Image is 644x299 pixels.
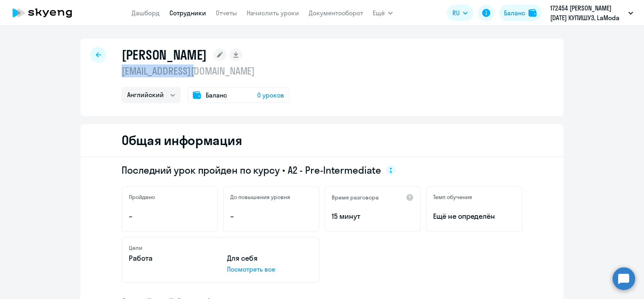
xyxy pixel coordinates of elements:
[122,64,290,77] p: [EMAIL_ADDRESS][DOMAIN_NAME]
[373,5,393,21] button: Ещё
[129,211,211,222] p: –
[129,253,214,264] p: Работа
[373,8,385,18] span: Ещё
[216,9,237,17] a: Отчеты
[227,264,312,274] p: Посмотреть все
[433,193,472,201] h5: Темп обучения
[132,9,160,17] a: Дашборд
[332,211,414,222] p: 15 минут
[528,9,537,17] img: balance
[499,5,541,21] button: Балансbalance
[257,90,284,100] span: 0 уроков
[122,164,381,176] span: Последний урок пройден по курсу • A2 - Pre-Intermediate
[546,3,637,23] button: 172454 [PERSON_NAME][DATE] КУПИШУЗ, LaModa КУПИШУЗ, ООО
[129,244,142,251] h5: Цели
[550,3,625,23] p: 172454 [PERSON_NAME][DATE] КУПИШУЗ, LaModa КУПИШУЗ, ООО
[227,253,312,264] p: Для себя
[504,8,525,18] div: Баланс
[206,90,227,100] span: Баланс
[169,9,206,17] a: Сотрудники
[122,47,207,63] h1: [PERSON_NAME]
[452,8,460,18] span: RU
[309,9,363,17] a: Документооборот
[129,193,155,201] h5: Пройдено
[230,193,290,201] h5: До повышения уровня
[332,194,379,201] h5: Время разговора
[247,9,299,17] a: Начислить уроки
[447,5,473,21] button: RU
[230,211,312,222] p: –
[122,132,242,148] h2: Общая информация
[433,211,515,222] span: Ещё не определён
